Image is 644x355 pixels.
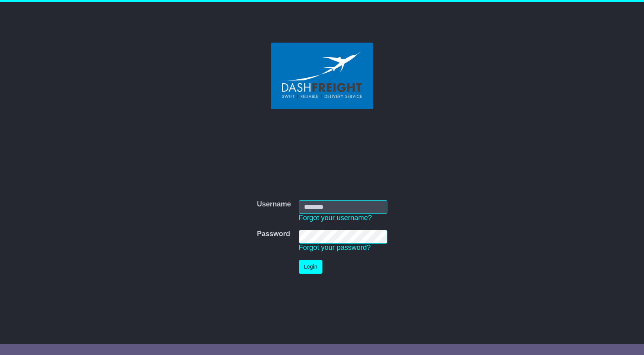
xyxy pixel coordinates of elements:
a: Forgot your username? [299,214,372,222]
button: Login [299,260,322,274]
img: Dash Freight [271,43,373,109]
label: Username [257,200,291,209]
a: Forgot your password? [299,244,371,251]
label: Password [257,230,290,238]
